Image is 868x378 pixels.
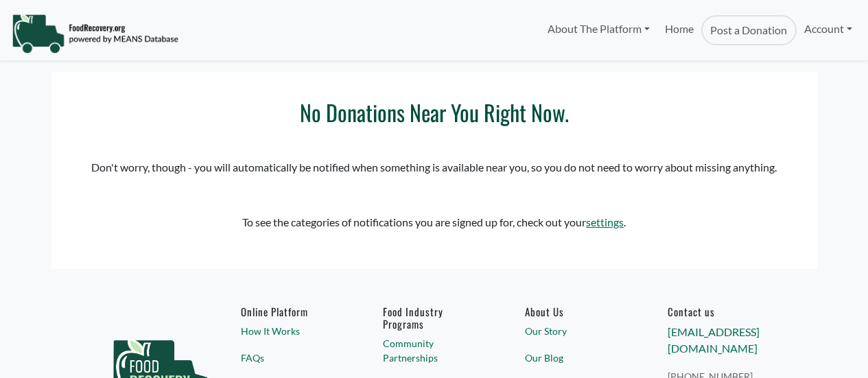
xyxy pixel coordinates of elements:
[525,324,627,338] a: Our Story
[79,159,790,176] p: Don't worry, though - you will automatically be notified when something is available near you, so...
[383,305,485,330] h6: Food Industry Programs
[241,324,343,338] a: How It Works
[586,215,624,228] a: settings
[701,15,796,45] a: Post a Donation
[79,214,790,231] p: To see the categories of notifications you are signed up for, check out your .
[539,15,657,43] a: About The Platform
[797,15,860,43] a: Account
[241,351,343,365] a: FAQs
[525,305,627,318] a: About Us
[668,305,770,318] h6: Contact us
[12,13,178,54] img: NavigationLogo_FoodRecovery-91c16205cd0af1ed486a0f1a7774a6544ea792ac00100771e7dd3ec7c0e58e41.png
[241,305,343,318] h6: Online Platform
[525,351,627,365] a: Our Blog
[668,325,760,355] a: [EMAIL_ADDRESS][DOMAIN_NAME]
[657,15,701,45] a: Home
[383,336,485,365] a: Community Partnerships
[79,99,790,126] h2: No Donations Near You Right Now.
